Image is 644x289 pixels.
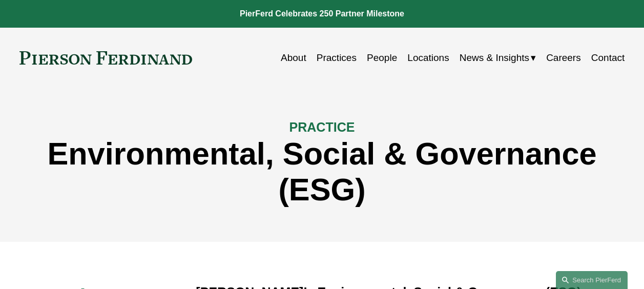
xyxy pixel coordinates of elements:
[281,48,306,68] a: About
[407,48,449,68] a: Locations
[591,48,625,68] a: Contact
[546,48,581,68] a: Careers
[367,48,397,68] a: People
[460,48,536,68] a: folder dropdown
[289,120,355,134] span: PRACTICE
[317,48,357,68] a: Practices
[460,49,529,67] span: News & Insights
[19,136,625,208] h1: Environmental, Social & Governance (ESG)
[556,271,628,289] a: Search this site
